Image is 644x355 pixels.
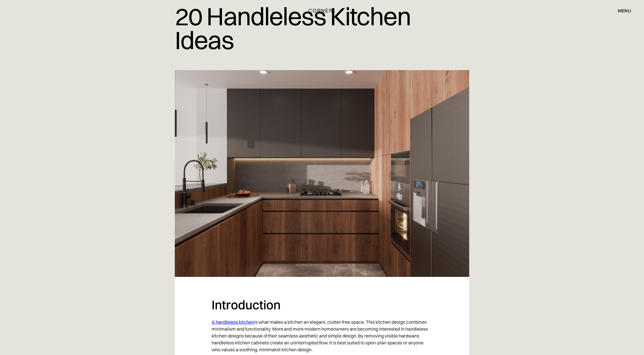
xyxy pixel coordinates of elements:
div: menu [612,6,631,16]
a: home [295,7,348,14]
div: menu [618,8,631,13]
a: A handleless kitchen [212,319,254,325]
h2: Introduction [212,297,432,313]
